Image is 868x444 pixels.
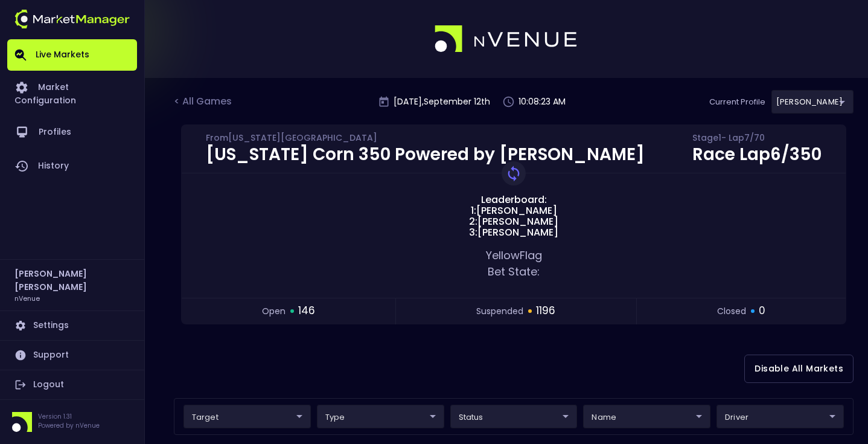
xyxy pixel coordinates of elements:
[476,305,523,318] span: suspended
[174,94,234,110] div: < All Games
[465,216,562,227] span: 2: [PERSON_NAME]
[692,135,822,144] div: Stage 1 - Lap 7 / 70
[477,195,550,205] span: Leaderboard:
[465,227,562,238] span: 3: [PERSON_NAME]
[7,115,137,149] a: Profiles
[38,412,100,421] p: Version 1.31
[759,303,765,319] span: 0
[298,303,315,319] span: 146
[692,146,822,163] div: Race Lap 6 / 350
[467,205,561,216] span: 1: [PERSON_NAME]
[709,96,765,108] p: Current Profile
[206,135,645,144] div: From [US_STATE][GEOGRAPHIC_DATA]
[716,405,844,428] div: target
[317,405,444,428] div: target
[771,90,854,114] div: target
[206,146,645,163] div: [US_STATE] Corn 350 Powered by [PERSON_NAME]
[394,95,490,108] p: [DATE] , September 12 th
[435,25,578,53] img: logo
[519,95,566,108] p: 10:08:23 AM
[7,341,137,370] a: Support
[14,294,40,303] h3: nVenue
[38,421,100,430] p: Powered by nVenue
[262,305,286,318] span: open
[717,305,746,318] span: closed
[7,71,137,115] a: Market Configuration
[7,149,137,183] a: History
[486,248,542,263] span: yellow Flag
[505,165,522,182] img: replayImg
[183,405,311,428] div: target
[14,10,130,28] img: logo
[7,311,137,340] a: Settings
[7,370,137,399] a: Logout
[744,355,854,383] button: Disable All Markets
[583,405,710,428] div: target
[450,405,578,428] div: target
[14,267,130,294] h2: [PERSON_NAME] [PERSON_NAME]
[7,39,137,71] a: Live Markets
[536,303,555,319] span: 1196
[7,412,137,432] div: Version 1.31Powered by nVenue
[488,264,540,279] span: Bet State:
